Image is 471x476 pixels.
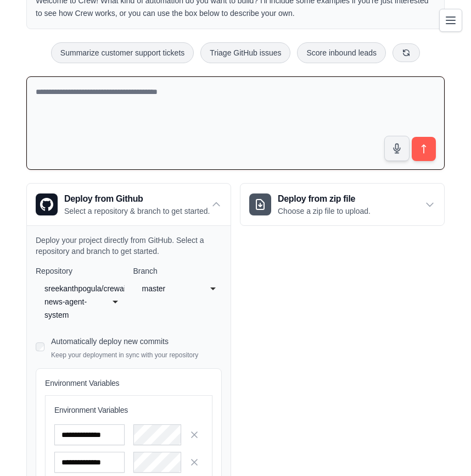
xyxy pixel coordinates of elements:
[278,206,371,217] p: Choose a zip file to upload.
[44,282,94,322] div: sreekanthpogula/crewai-news-agent-system
[51,351,198,359] p: Keep your deployment in sync with your repository
[142,282,192,295] div: master
[36,265,125,276] label: Repository
[51,42,194,63] button: Summarize customer support tickets
[64,192,210,206] h3: Deploy from Github
[51,337,169,346] label: Automatically deploy new commits
[45,378,212,389] h4: Environment Variables
[64,206,210,217] p: Select a repository & branch to get started.
[200,42,290,63] button: Triage GitHub issues
[54,405,203,416] h3: Environment Variables
[36,235,222,257] p: Deploy your project directly from GitHub. Select a repository and branch to get started.
[416,423,471,476] iframe: Chat Widget
[439,9,462,32] button: Toggle navigation
[297,42,386,63] button: Score inbound leads
[278,192,371,206] h3: Deploy from zip file
[133,265,222,276] label: Branch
